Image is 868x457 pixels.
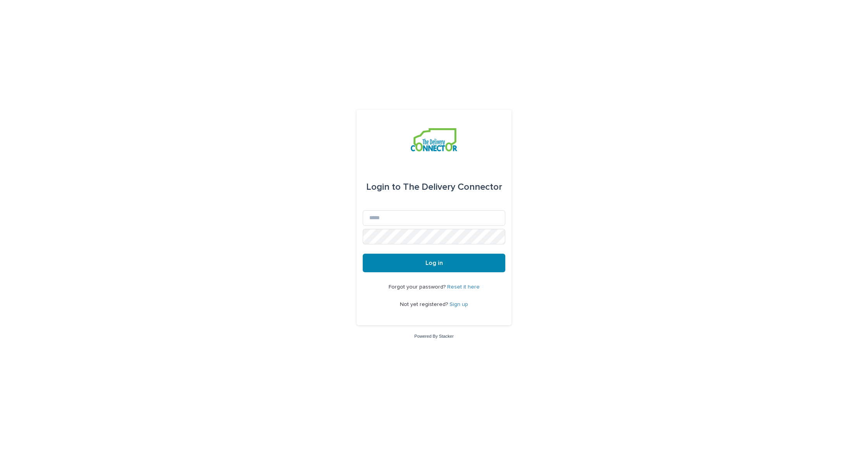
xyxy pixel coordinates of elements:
a: Reset it here [447,284,480,290]
span: Login to [366,182,401,192]
div: The Delivery Connector [366,176,502,198]
span: Forgot your password? [389,284,447,290]
img: aCWQmA6OSGG0Kwt8cj3c [411,128,457,151]
span: Log in [425,260,443,266]
a: Sign up [449,302,468,307]
button: Log in [363,254,505,272]
span: Not yet registered? [400,302,449,307]
a: Powered By Stacker [414,334,453,338]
